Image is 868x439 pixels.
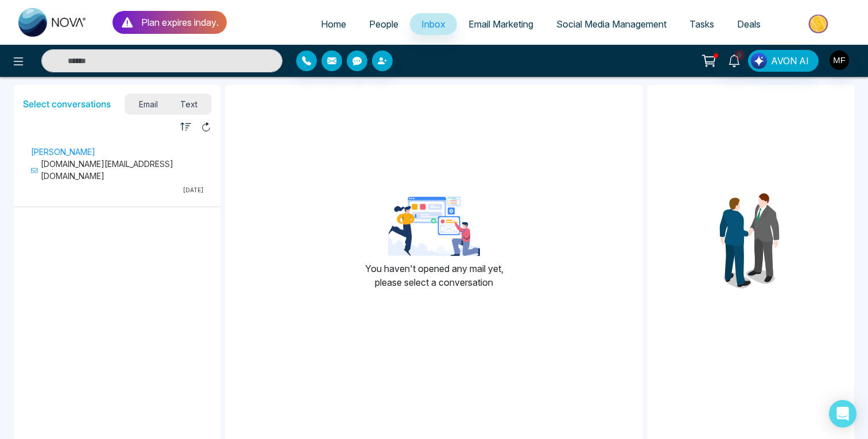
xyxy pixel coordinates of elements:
span: Home [321,18,346,30]
img: Market-place.gif [778,11,861,37]
span: Inbox [421,18,445,30]
span: Email [127,96,169,112]
img: Lead Flow [751,53,767,69]
span: People [369,18,398,30]
a: Deals [726,13,772,35]
a: Inbox [410,13,457,35]
img: landing-page-for-google-ads-3.png [388,197,480,256]
span: 9 [734,50,745,60]
div: Open Intercom Messenger [829,400,857,428]
button: AVON AI [748,50,819,72]
h5: Select conversations [23,99,111,110]
span: Email Marketing [468,18,533,30]
a: Email Marketing [457,13,545,35]
img: Nova CRM Logo [18,8,87,37]
p: [DOMAIN_NAME][EMAIL_ADDRESS][DOMAIN_NAME] [31,158,203,182]
p: [PERSON_NAME] [31,146,203,158]
p: You haven't opened any mail yet, please select a conversation [365,262,503,289]
a: Tasks [678,13,726,35]
p: Plan expires in day . [141,15,219,29]
p: [DATE] [31,186,203,195]
span: Social Media Management [556,18,666,30]
span: Deals [737,18,761,30]
a: 9 [720,50,748,70]
span: AVON AI [771,54,809,68]
a: Social Media Management [545,13,678,35]
a: Home [309,13,358,35]
img: User Avatar [830,50,849,70]
span: Tasks [689,18,714,30]
span: Text [169,96,210,112]
a: People [358,13,410,35]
